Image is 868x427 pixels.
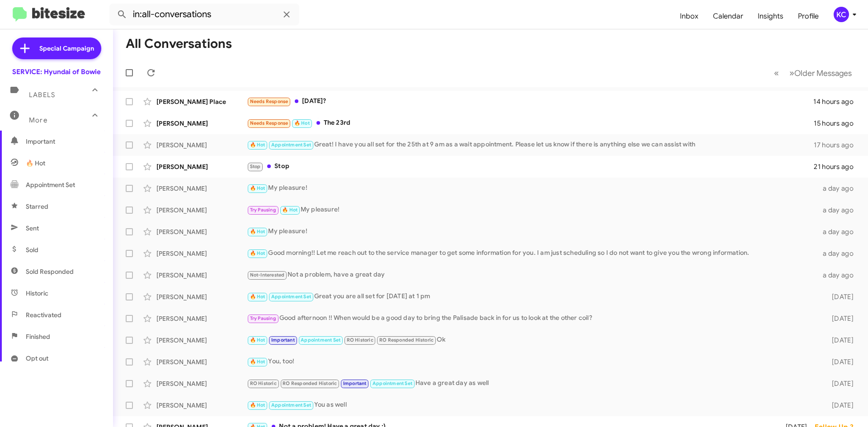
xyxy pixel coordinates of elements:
[826,7,858,22] button: KC
[156,162,247,171] div: [PERSON_NAME]
[247,291,817,302] div: Great you are all set for [DATE] at 1 pm
[247,205,817,215] div: My pleasure!
[156,357,247,366] div: [PERSON_NAME]
[769,64,857,82] nav: Page navigation example
[26,180,75,189] span: Appointment Set
[282,207,297,213] span: 🔥 Hot
[247,140,814,150] div: Great! I have you all set for the 25th at 9 am as a wait appointment. Please let us know if there...
[814,141,861,150] div: 17 hours ago
[12,67,101,76] div: SERVICE: Hyundai of Bowie
[814,119,861,128] div: 15 hours ago
[156,249,247,258] div: [PERSON_NAME]
[343,380,367,386] span: Important
[247,118,814,128] div: The 23rd
[26,137,103,146] span: Important
[817,401,861,410] div: [DATE]
[673,3,706,29] a: Inbox
[247,313,817,324] div: Good afternoon !! When would be a good day to bring the Palisade back in for us to look at the ot...
[817,292,861,301] div: [DATE]
[347,337,373,343] span: RO Historic
[250,164,261,169] span: Stop
[250,142,265,148] span: 🔥 Hot
[247,378,817,389] div: Have a great day as well
[817,336,861,345] div: [DATE]
[12,38,101,59] a: Special Campaign
[817,357,861,366] div: [DATE]
[791,3,826,29] a: Profile
[247,335,817,345] div: Ok
[26,159,45,168] span: 🔥 Hot
[247,400,817,410] div: You as well
[271,402,311,408] span: Appointment Set
[247,248,817,258] div: Good morning!! Let me reach out to the service manager to get some information for you. I am just...
[126,37,232,51] h1: All Conversations
[247,161,814,172] div: Stop
[250,99,288,104] span: Needs Response
[784,64,857,82] button: Next
[817,206,861,215] div: a day ago
[26,245,38,254] span: Sold
[379,337,434,343] span: RO Responded Historic
[817,184,861,193] div: a day ago
[247,183,817,193] div: My pleasure!
[250,315,276,321] span: Try Pausing
[817,227,861,236] div: a day ago
[794,68,852,78] span: Older Messages
[817,249,861,258] div: a day ago
[817,271,861,280] div: a day ago
[26,289,48,298] span: Historic
[156,336,247,345] div: [PERSON_NAME]
[750,3,791,29] a: Insights
[789,67,794,79] span: »
[156,292,247,301] div: [PERSON_NAME]
[247,357,817,367] div: You, too!
[283,380,337,386] span: RO Responded Historic
[769,64,784,82] button: Previous
[156,379,247,388] div: [PERSON_NAME]
[109,4,299,25] input: Search
[817,379,861,388] div: [DATE]
[814,162,861,171] div: 21 hours ago
[250,359,265,365] span: 🔥 Hot
[156,97,247,106] div: [PERSON_NAME] Place
[156,119,247,128] div: [PERSON_NAME]
[373,380,412,386] span: Appointment Set
[156,184,247,193] div: [PERSON_NAME]
[26,267,74,276] span: Sold Responded
[29,116,47,124] span: More
[26,202,48,211] span: Starred
[706,3,750,29] a: Calendar
[39,44,94,53] span: Special Campaign
[29,91,55,99] span: Labels
[774,67,779,79] span: «
[250,229,265,235] span: 🔥 Hot
[26,354,48,363] span: Opt out
[156,401,247,410] div: [PERSON_NAME]
[271,294,311,300] span: Appointment Set
[247,96,813,107] div: [DATE]?
[250,402,265,408] span: 🔥 Hot
[26,332,50,341] span: Finished
[156,227,247,236] div: [PERSON_NAME]
[250,207,276,213] span: Try Pausing
[156,314,247,323] div: [PERSON_NAME]
[817,314,861,323] div: [DATE]
[834,7,849,22] div: KC
[26,310,61,319] span: Reactivated
[250,380,277,386] span: RO Historic
[250,120,288,126] span: Needs Response
[301,337,340,343] span: Appointment Set
[247,270,817,280] div: Not a problem, have a great day
[294,120,310,126] span: 🔥 Hot
[271,142,311,148] span: Appointment Set
[250,185,265,191] span: 🔥 Hot
[271,337,295,343] span: Important
[250,337,265,343] span: 🔥 Hot
[250,294,265,300] span: 🔥 Hot
[156,271,247,280] div: [PERSON_NAME]
[156,141,247,150] div: [PERSON_NAME]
